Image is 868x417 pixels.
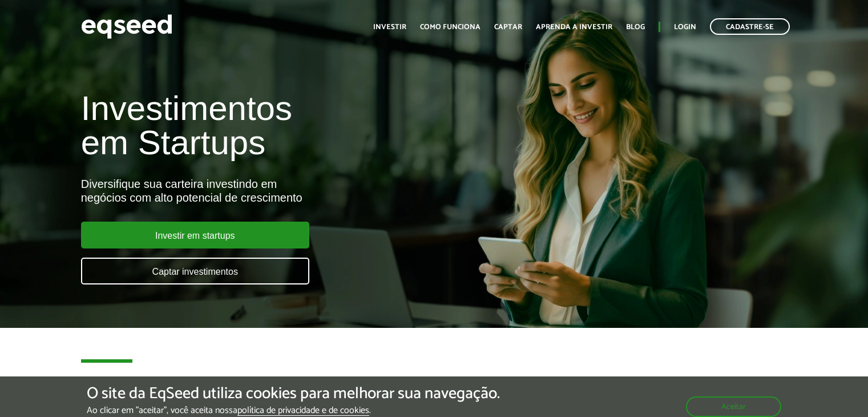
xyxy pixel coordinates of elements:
[494,23,522,31] a: Captar
[686,396,781,417] button: Aceitar
[87,385,500,403] h5: O site da EqSeed utiliza cookies para melhorar sua navegação.
[81,91,498,160] h1: Investimentos em Startups
[536,23,612,31] a: Aprenda a investir
[237,406,369,416] a: política de privacidade e de cookies
[81,177,498,205] div: Diversifique sua carteira investindo em negócios com alto potencial de crescimento
[373,23,406,31] a: Investir
[81,11,172,42] img: EqSeed
[674,23,696,31] a: Login
[81,222,309,248] a: Investir em startups
[626,23,645,31] a: Blog
[81,258,309,284] a: Captar investimentos
[87,405,500,416] p: Ao clicar em "aceitar", você aceita nossa .
[710,18,790,35] a: Cadastre-se
[420,23,481,31] a: Como funciona
[81,374,788,411] h2: Ofertas disponíveis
